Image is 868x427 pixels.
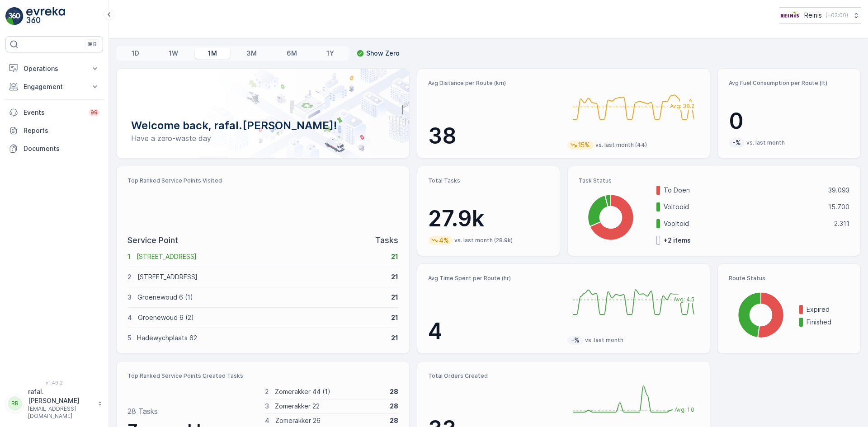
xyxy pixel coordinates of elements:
p: 21 [391,313,398,322]
p: Operations [24,64,85,73]
p: Engagement [24,82,85,91]
p: 1M [208,49,217,58]
p: 21 [391,293,398,302]
p: Avg Distance per Route (km) [428,80,560,87]
p: Top Ranked Service Points Visited [127,177,398,184]
p: 0 [729,108,849,135]
p: 4 [428,318,560,345]
p: rafal.[PERSON_NAME] [28,387,93,405]
p: 1Y [326,49,334,58]
p: Task Status [579,177,849,184]
p: Service Point [127,234,178,247]
p: 2 [265,387,269,396]
p: Show Zero [366,49,400,58]
p: 28 Tasks [127,406,158,417]
button: Reinis(+02:00) [779,7,861,23]
p: 39.093 [828,186,849,195]
p: 1 [127,252,131,261]
p: Hadewychplaats 62 [137,333,385,343]
p: vs. last month [746,139,785,146]
a: Events99 [5,103,103,122]
span: v 1.49.2 [5,380,103,385]
p: 6M [287,49,297,58]
p: Avg Time Spent per Route (hr) [428,275,560,282]
div: RR [8,396,22,411]
img: logo_light-DOdMpM7g.png [26,7,65,25]
p: Zomerakker 22 [275,402,384,411]
p: Documents [24,144,99,153]
p: Reports [24,126,99,135]
p: Total Tasks [428,177,549,184]
p: To Doen [664,186,822,195]
p: ( +02:00 ) [826,12,848,19]
p: 27.9k [428,205,549,232]
p: 99 [90,109,98,116]
p: 1W [169,49,178,58]
p: [EMAIL_ADDRESS][DOMAIN_NAME] [28,405,93,420]
p: Reinis [804,11,822,20]
p: Top Ranked Service Points Created Tasks [127,372,398,380]
p: 38 [428,122,560,150]
button: Operations [5,60,103,78]
p: 4 [265,416,269,425]
p: + 2 items [664,236,691,245]
p: 4% [438,236,450,245]
button: RRrafal.[PERSON_NAME][EMAIL_ADDRESS][DOMAIN_NAME] [5,387,103,420]
p: 21 [391,333,398,343]
p: 21 [391,252,398,261]
img: Reinis-Logo-Vrijstaand_Tekengebied-1-copy2_aBO4n7j.png [779,10,801,20]
p: 5 [127,333,131,343]
p: Events [24,108,83,117]
p: Zomerakker 26 [275,416,384,425]
p: ⌘B [88,41,97,48]
p: Tasks [375,234,398,247]
p: 28 [390,402,398,411]
p: [STREET_ADDRESS] [137,272,385,282]
p: vs. last month (44) [595,141,647,149]
p: Have a zero-waste day [131,133,395,144]
p: -% [731,138,742,147]
p: Groenewoud 6 (1) [137,293,385,302]
p: vs. last month [585,337,623,344]
p: 15.700 [828,202,849,211]
p: 21 [391,272,398,282]
p: 3 [127,293,132,302]
p: Route Status [729,275,849,282]
p: 28 [390,387,398,396]
p: 3M [246,49,257,58]
p: Avg Fuel Consumption per Route (lt) [729,80,849,87]
p: Expired [807,305,849,314]
p: vs. last month (28.9k) [454,237,513,244]
p: Finished [807,318,849,327]
p: Welcome back, rafal.[PERSON_NAME]! [131,118,395,133]
a: Documents [5,140,103,158]
p: -% [570,336,580,345]
p: 4 [127,313,132,322]
p: Vooltoid [664,219,828,228]
p: 28 [390,416,398,425]
img: logo [5,7,24,25]
p: Total Orders Created [428,372,560,380]
a: Reports [5,122,103,140]
p: [STREET_ADDRESS] [137,252,385,261]
p: Groenewoud 6 (2) [138,313,385,322]
button: Engagement [5,78,103,96]
p: 1D [132,49,139,58]
p: Voltooid [664,202,822,211]
p: Zomerakker 44 (1) [275,387,384,396]
p: 3 [265,402,269,411]
p: 2 [127,272,132,282]
p: 15% [577,141,591,150]
p: 2.311 [834,219,849,228]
